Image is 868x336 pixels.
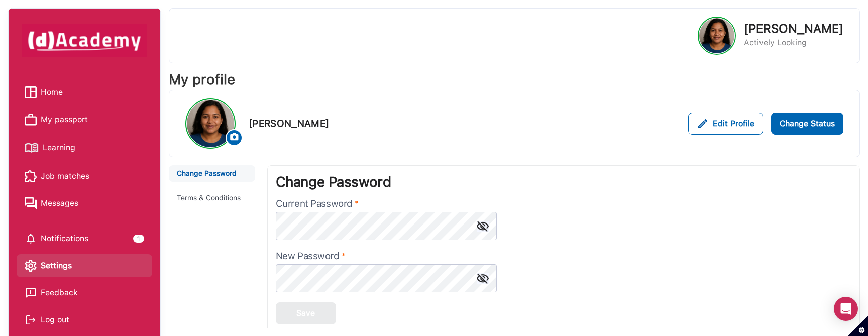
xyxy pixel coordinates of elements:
button: Save [276,302,336,324]
img: icon [229,132,240,142]
a: My passport iconMy passport [25,112,144,127]
span: My passport [41,112,88,127]
h1: My profile [169,71,860,87]
img: My passport icon [25,114,37,126]
span: Learning [43,140,75,155]
div: Open Intercom Messenger [834,297,858,321]
div: Log out [25,312,144,327]
a: Job matches iconJob matches [25,169,144,184]
img: Profile [699,18,734,53]
img: Log out [25,314,37,326]
label: [PERSON_NAME] [249,117,330,131]
img: setting [25,260,37,272]
div: 1 [133,235,144,243]
a: Learning iconLearning [25,139,144,157]
img: icon [477,273,489,284]
a: Feedback [25,285,144,300]
div: Edit Profile [697,117,754,131]
span: Job matches [41,169,89,184]
span: Settings [41,258,72,273]
p: [PERSON_NAME] [744,23,843,35]
img: setting [25,233,37,245]
img: add [697,118,709,130]
img: icon [477,221,489,232]
img: dAcademy [22,24,147,57]
a: Home iconHome [25,85,144,100]
button: Change Status [771,113,843,135]
img: Job matches icon [25,170,37,182]
h1: Change Password [276,174,851,190]
button: Set cookie preferences [848,316,868,336]
img: Messages icon [25,197,37,209]
a: Messages iconMessages [25,196,144,211]
img: 1dbae7ad-f936-4072-bea8-bb3afdbd9d87_e2537720-4618-5a75-b9c4-b97975a25be4.png [187,100,234,147]
label: Current Password [276,198,353,209]
img: feedback [25,287,37,299]
img: Home icon [25,86,37,98]
div: Change Status [780,117,835,131]
label: New Password [276,251,340,262]
span: Messages [41,196,78,211]
span: Home [41,85,63,100]
button: Change Password [169,165,255,182]
img: Learning icon [25,139,39,157]
span: Notifications [41,231,88,246]
p: Actively Looking [744,37,843,49]
button: Terms & Conditions [169,190,255,206]
button: addEdit Profile [688,113,763,135]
